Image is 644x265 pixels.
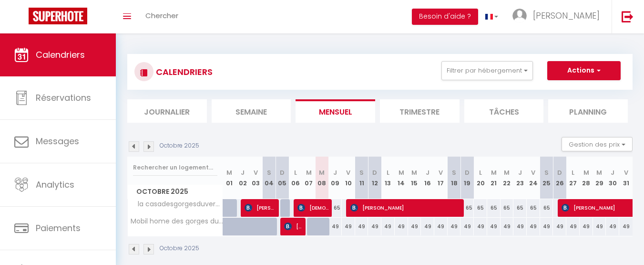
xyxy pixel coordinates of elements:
[593,157,606,199] th: 29
[263,157,276,199] th: 04
[412,9,478,25] button: Besoin d'aide ?
[572,168,574,177] abbr: L
[284,217,302,235] span: [PERSON_NAME]
[474,157,487,199] th: 20
[527,157,540,199] th: 24
[434,157,448,199] th: 17
[566,157,580,199] th: 27
[294,168,297,177] abbr: L
[346,168,350,177] abbr: V
[399,168,404,177] abbr: M
[342,157,355,199] th: 10
[580,218,593,235] div: 49
[596,168,602,177] abbr: M
[133,159,217,176] input: Rechercher un logement...
[395,218,408,235] div: 49
[319,168,325,177] abbr: M
[129,218,225,225] span: Mobil home des gorges du verdon
[544,168,549,177] abbr: S
[267,168,271,177] abbr: S
[487,157,501,199] th: 21
[504,168,510,177] abbr: M
[434,218,448,235] div: 49
[566,218,580,235] div: 49
[342,218,355,235] div: 49
[448,157,461,199] th: 18
[622,11,634,22] img: logout
[223,157,236,199] th: 01
[527,199,540,217] div: 65
[547,61,621,80] button: Actions
[328,199,342,217] div: 65
[513,157,527,199] th: 23
[368,218,381,235] div: 49
[408,157,421,199] th: 15
[580,157,593,199] th: 28
[501,218,514,235] div: 49
[297,199,328,217] span: [DEMOGRAPHIC_DATA][PERSON_NAME]
[368,157,381,199] th: 12
[487,199,501,217] div: 65
[619,218,633,235] div: 49
[540,157,553,199] th: 25
[553,218,566,235] div: 49
[129,199,225,210] span: la casadesgorgesduverdon
[557,168,562,177] abbr: D
[408,218,421,235] div: 49
[381,218,395,235] div: 49
[328,218,342,235] div: 49
[316,157,329,199] th: 08
[464,99,544,123] li: Tâches
[548,99,628,123] li: Planning
[359,168,364,177] abbr: S
[350,199,461,217] span: [PERSON_NAME]
[452,168,456,177] abbr: S
[372,168,377,177] abbr: D
[236,157,249,199] th: 02
[128,185,223,199] span: Octobre 2025
[145,11,178,21] span: Chercher
[583,168,589,177] abbr: M
[448,218,461,235] div: 49
[306,168,312,177] abbr: M
[474,218,487,235] div: 49
[245,199,276,217] span: [PERSON_NAME]
[212,99,291,123] li: Semaine
[387,168,389,177] abbr: L
[333,168,337,177] abbr: J
[513,199,527,217] div: 65
[540,199,553,217] div: 65
[491,168,497,177] abbr: M
[606,157,619,199] th: 30
[29,8,87,24] img: Super Booking
[619,157,633,199] th: 31
[421,218,434,235] div: 49
[611,168,614,177] abbr: J
[487,218,501,235] div: 49
[624,168,628,177] abbr: V
[421,157,434,199] th: 16
[289,157,302,199] th: 06
[153,61,213,83] h3: CALENDRIERS
[36,49,85,61] span: Calendriers
[160,141,199,150] p: Octobre 2025
[249,157,263,199] th: 03
[465,168,470,177] abbr: D
[540,218,553,235] div: 49
[381,157,395,199] th: 13
[226,168,232,177] abbr: M
[439,168,443,177] abbr: V
[276,157,289,199] th: 05
[527,218,540,235] div: 49
[36,135,79,147] span: Messages
[426,168,429,177] abbr: J
[518,168,522,177] abbr: J
[553,157,566,199] th: 26
[479,168,482,177] abbr: L
[411,168,417,177] abbr: M
[328,157,342,199] th: 09
[501,157,514,199] th: 22
[355,218,368,235] div: 49
[441,61,533,80] button: Filtrer par hébergement
[36,179,74,191] span: Analytics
